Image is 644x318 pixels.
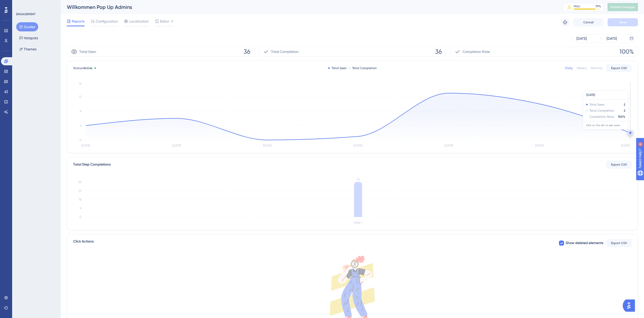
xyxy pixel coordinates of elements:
tspan: 16 [79,82,81,85]
tspan: 12 [79,95,81,98]
span: Total Completion [271,49,299,55]
span: Export CSV [611,163,627,167]
div: Monthly [591,66,602,70]
span: Save [619,20,626,24]
button: Export CSV [606,239,632,247]
tspan: 18 [79,198,81,201]
tspan: 27 [78,189,81,193]
tspan: 36 [78,180,81,184]
div: Willkommen Pop Up Admins [67,4,550,11]
button: Export CSV [606,161,632,169]
span: 36 [435,48,442,56]
iframe: UserGuiding AI Assistant Launcher [623,298,638,313]
tspan: [DATE] [535,144,544,147]
div: [DATE] [607,35,617,42]
button: Export CSV [606,64,632,72]
button: Save [608,18,638,26]
span: Configuration [96,18,118,24]
span: Export CSV [611,66,627,70]
div: [DATE] [576,35,587,42]
span: Total Seen [79,49,96,55]
span: Cancel [583,20,594,24]
span: Publish Changes [611,5,635,9]
span: 36 [244,48,250,56]
div: ENGAGEMENT [16,12,35,16]
tspan: 4 [80,124,81,127]
tspan: [DATE] [263,144,272,147]
span: Show deleted elements [566,240,603,246]
div: 79 % [595,4,601,8]
tspan: Step 1 [354,221,362,224]
tspan: [DATE] [81,144,90,147]
tspan: [DATE] [621,144,630,147]
span: 100% [619,48,634,56]
div: Total Step Completions [73,162,111,168]
tspan: 0 [79,138,81,142]
span: Completion Rate [463,49,490,55]
span: Localization [129,18,149,24]
span: Export CSV [611,241,627,245]
button: Publish Changes [608,3,638,11]
tspan: [DATE] [172,144,181,147]
tspan: 9 [80,207,81,210]
button: Hotspots [16,33,41,43]
button: Themes [16,45,39,54]
div: Daily [565,66,573,70]
div: Weekly [577,66,587,70]
tspan: 8 [80,109,81,113]
button: Cancel [573,18,604,26]
button: Guides [16,22,38,31]
tspan: 0 [79,215,81,219]
span: Reports [72,18,85,24]
span: Click Actions [73,238,94,248]
div: MAU [574,4,580,8]
div: Total Completion [349,66,377,70]
span: Status: [73,66,92,70]
span: Active [83,66,92,70]
span: Editor [160,18,169,24]
tspan: 36 [356,177,360,182]
span: Need Help? [12,1,32,7]
div: Total Seen [328,66,347,70]
tspan: [DATE] [354,144,362,147]
div: 4 [35,3,37,7]
tspan: [DATE] [445,144,453,147]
